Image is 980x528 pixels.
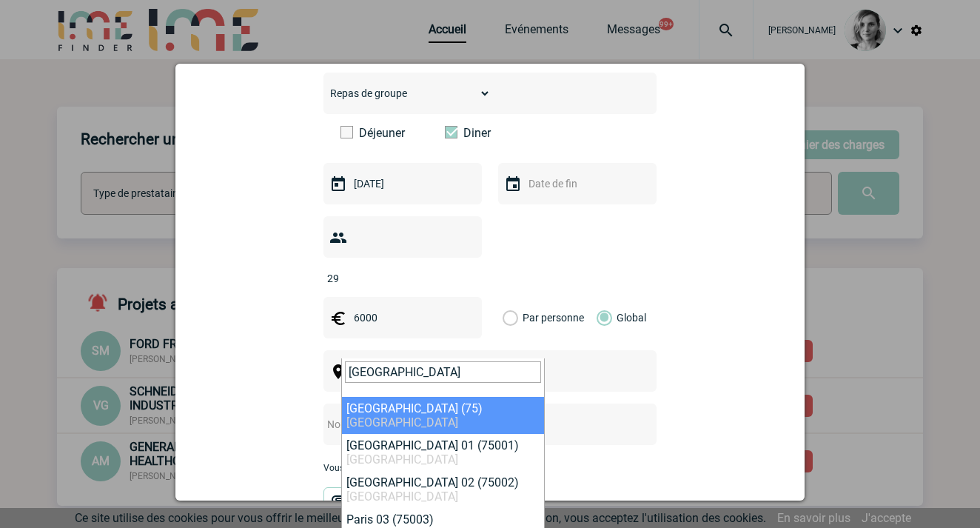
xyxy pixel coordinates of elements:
[445,126,530,140] label: Diner
[350,308,452,327] input: Budget HT
[323,269,463,288] input: Nombre de participants
[342,434,544,471] li: [GEOGRAPHIC_DATA] 01 (75001)
[340,126,426,140] label: Déjeuner
[350,174,452,193] input: Date de début
[346,452,458,467] span: [GEOGRAPHIC_DATA]
[342,471,544,508] li: [GEOGRAPHIC_DATA] 02 (75002)
[323,463,657,473] p: Vous pouvez ajouter une pièce jointe à votre demande
[503,297,519,338] label: Par personne
[346,489,458,504] span: [GEOGRAPHIC_DATA]
[597,297,606,338] label: Global
[342,397,544,434] li: [GEOGRAPHIC_DATA] (75)
[346,415,458,430] span: [GEOGRAPHIC_DATA]
[525,174,627,193] input: Date de fin
[323,415,617,434] input: Nom de l'événement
